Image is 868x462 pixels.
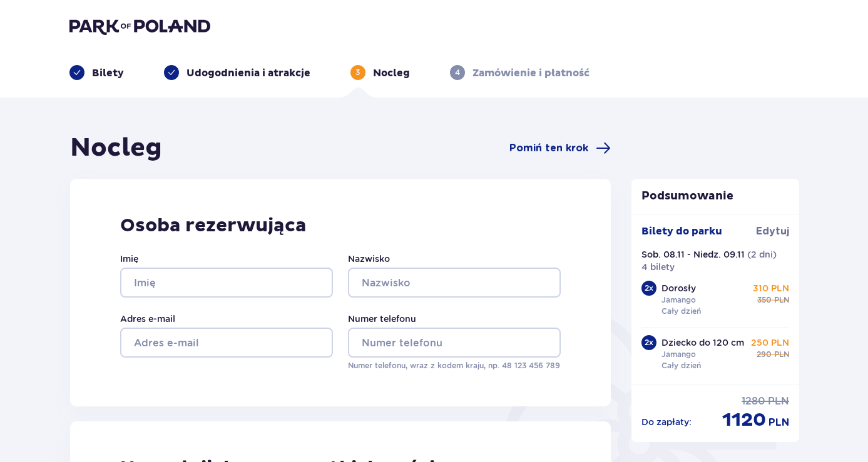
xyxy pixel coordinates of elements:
div: 2 x [641,335,656,350]
input: Adres e-mail [120,328,333,358]
div: 2 x [641,281,656,296]
span: PLN [768,394,789,408]
div: 4Zamówienie i płatność [450,65,590,80]
span: Pomiń ten krok [509,141,588,155]
label: Numer telefonu [348,313,416,325]
p: Do zapłaty : [641,416,692,428]
input: Numer telefonu [348,328,561,358]
p: Bilety do parku [641,224,722,238]
p: Udogodnienia i atrakcje [186,66,310,80]
p: 250 PLN [751,336,789,349]
label: Adres e-mail [120,313,175,325]
p: Osoba rezerwująca [120,214,561,238]
input: Nazwisko [348,268,561,298]
input: Imię [120,268,333,298]
label: Imię [120,253,138,265]
p: Bilety [92,66,124,80]
p: Cały dzień [661,306,701,317]
p: 3 [355,67,360,78]
p: Jamango [661,294,696,306]
label: Nazwisko [348,253,390,265]
span: 1120 [722,408,766,432]
span: PLN [768,416,789,429]
p: 310 PLN [753,282,789,294]
p: Dorosły [661,282,696,294]
span: PLN [774,349,789,360]
div: 3Nocleg [350,65,410,80]
span: 1280 [742,394,765,408]
span: Edytuj [756,224,789,238]
p: 4 [455,67,460,78]
p: Jamango [661,349,696,360]
p: Numer telefonu, wraz z kodem kraju, np. 48 ​123 ​456 ​789 [348,360,561,371]
span: 350 [757,294,772,306]
h1: Nocleg [70,133,162,164]
p: Podsumowanie [631,189,799,204]
p: Dziecko do 120 cm [661,336,744,349]
p: 4 bilety [641,261,675,273]
div: Udogodnienia i atrakcje [164,65,310,80]
p: Nocleg [373,66,410,80]
span: 290 [757,349,772,360]
span: PLN [774,294,789,306]
div: Bilety [69,65,124,80]
p: Cały dzień [661,360,701,371]
p: Sob. 08.11 - Niedz. 09.11 [641,248,745,261]
p: Zamówienie i płatność [472,66,590,80]
a: Pomiń ten krok [509,141,611,156]
img: Park of Poland logo [69,18,210,35]
p: ( 2 dni ) [747,248,777,261]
